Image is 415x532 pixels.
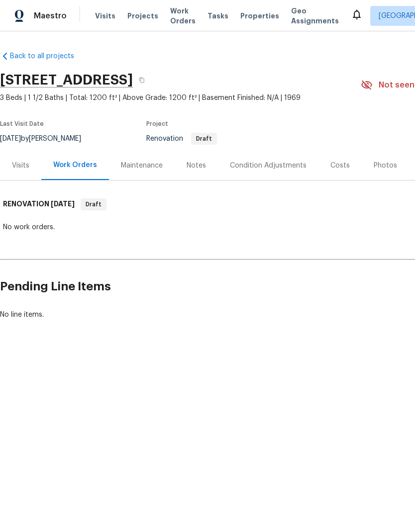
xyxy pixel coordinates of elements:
[3,198,75,210] h6: RENOVATION
[192,136,216,142] span: Draft
[12,161,29,171] div: Visits
[207,12,228,19] span: Tasks
[121,161,163,171] div: Maintenance
[95,11,115,21] span: Visits
[146,135,217,142] span: Renovation
[374,161,397,171] div: Photos
[240,11,279,21] span: Properties
[291,6,339,26] span: Geo Assignments
[51,200,75,207] span: [DATE]
[53,160,97,170] div: Work Orders
[34,11,67,21] span: Maestro
[230,161,307,171] div: Condition Adjustments
[187,161,206,171] div: Notes
[146,121,168,127] span: Project
[170,6,196,26] span: Work Orders
[127,11,158,21] span: Projects
[330,161,350,171] div: Costs
[133,71,151,89] button: Copy Address
[82,199,105,209] span: Draft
